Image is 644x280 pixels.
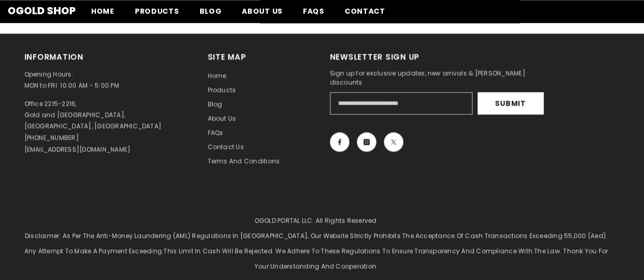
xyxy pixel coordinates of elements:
[24,144,131,155] p: [EMAIL_ADDRESS][DOMAIN_NAME]
[232,6,293,23] a: About us
[91,6,115,16] span: Home
[208,126,223,140] a: FAQs
[208,85,236,94] span: Products
[208,97,222,111] a: Blog
[208,114,236,122] span: About us
[208,157,280,165] span: Terms and Conditions
[330,69,559,87] p: Sign up for exclusive updates, new arrivals & [PERSON_NAME] discounts
[242,6,283,16] span: About us
[208,111,236,126] a: About us
[478,92,544,114] button: Submit
[81,6,125,23] a: Home
[330,51,559,63] h2: Newsletter Sign Up
[208,100,222,108] span: Blog
[199,6,221,16] span: Blog
[208,142,244,151] span: Contact us
[208,140,244,154] a: Contact us
[208,154,280,168] a: Terms and Conditions
[208,71,227,80] span: Home
[189,6,232,23] a: Blog
[293,6,334,23] a: FAQs
[24,213,608,274] p: OGOLD PORTAL LLC. All Rights Reserved. Disclaimer: As per the Anti-Money Laundering (AML) regulat...
[208,69,227,83] a: Home
[24,98,162,132] p: Office 2215-2216, Gold and [GEOGRAPHIC_DATA], [GEOGRAPHIC_DATA], [GEOGRAPHIC_DATA]
[24,132,79,143] p: [PHONE_NUMBER]
[345,6,385,16] span: Contact
[303,6,324,16] span: FAQs
[208,128,223,137] span: FAQs
[135,6,179,16] span: Products
[24,51,192,63] h2: Information
[24,69,192,91] p: Opening Hours: MON to FRI: 10:00 AM - 5:00 PM
[208,51,315,63] h2: Site Map
[8,6,76,16] a: Ogold Shop
[334,6,396,23] a: Contact
[208,83,236,97] a: Products
[125,6,189,23] a: Products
